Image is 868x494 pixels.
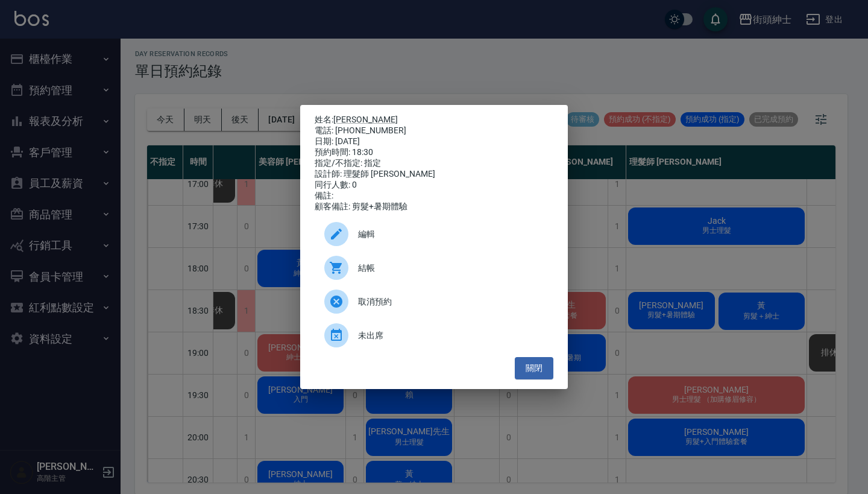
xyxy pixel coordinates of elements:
[315,217,553,251] div: 編輯
[333,115,398,124] a: [PERSON_NAME]
[515,357,553,379] button: 關閉
[315,115,553,125] p: 姓名:
[315,180,553,191] div: 同行人數: 0
[315,318,553,352] div: 未出席
[315,285,553,318] div: 取消預約
[358,296,544,308] span: 取消預約
[315,158,553,169] div: 指定/不指定: 指定
[358,262,544,274] span: 結帳
[358,228,544,241] span: 編輯
[315,201,553,212] div: 顧客備註: 剪髮+暑期體驗
[315,125,553,136] div: 電話: [PHONE_NUMBER]
[315,136,553,147] div: 日期: [DATE]
[315,251,553,285] a: 結帳
[315,147,553,158] div: 預約時間: 18:30
[358,329,544,342] span: 未出席
[315,191,553,201] div: 備註:
[315,169,553,180] div: 設計師: 理髮師 [PERSON_NAME]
